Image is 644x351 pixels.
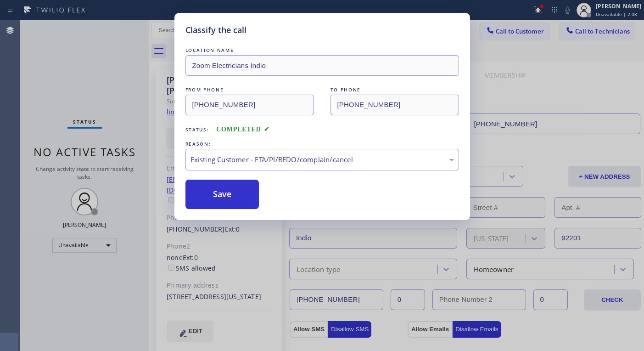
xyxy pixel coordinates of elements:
[216,126,269,133] span: COMPLETED
[185,180,259,209] button: Save
[185,24,246,36] h5: Classify the call
[330,95,459,115] input: To phone
[185,85,314,95] div: FROM PHONE
[185,95,314,115] input: From phone
[185,45,459,55] div: LOCATION NAME
[185,126,209,133] span: Status:
[330,85,459,95] div: TO PHONE
[185,139,459,149] div: REASON:
[190,154,454,165] div: Existing Customer - ETA/PI/REDO/complain/cancel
